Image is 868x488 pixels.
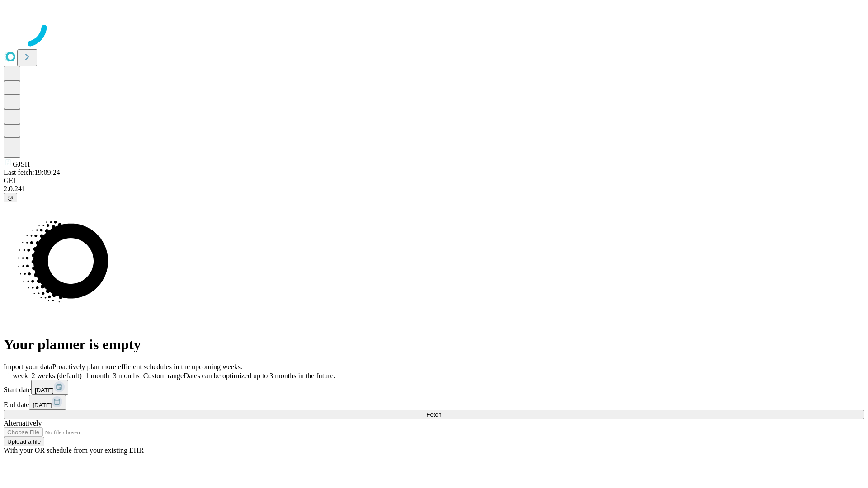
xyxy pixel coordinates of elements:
[33,402,52,408] span: [DATE]
[4,395,864,410] div: End date
[31,380,68,395] button: [DATE]
[4,363,52,371] span: Import your data
[4,193,17,202] button: @
[184,372,335,380] span: Dates can be optimized up to 3 months in the future.
[4,437,44,446] button: Upload a file
[4,185,864,193] div: 2.0.241
[29,395,66,410] button: [DATE]
[7,194,14,201] span: @
[4,419,42,427] span: Alternatively
[35,387,54,394] span: [DATE]
[13,160,30,168] span: GJSH
[4,446,144,454] span: With your OR schedule from your existing EHR
[85,372,109,380] span: 1 month
[113,372,140,380] span: 3 months
[4,410,864,419] button: Fetch
[4,380,864,395] div: Start date
[4,336,864,353] h1: Your planner is empty
[143,372,184,380] span: Custom range
[52,363,242,371] span: Proactively plan more efficient schedules in the upcoming weeks.
[7,372,28,380] span: 1 week
[32,372,82,380] span: 2 weeks (default)
[4,177,864,185] div: GEI
[4,169,60,176] span: Last fetch: 19:09:24
[426,411,441,418] span: Fetch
